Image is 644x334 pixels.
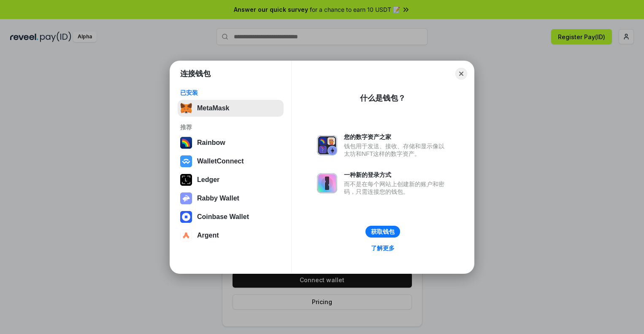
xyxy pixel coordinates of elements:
button: 获取钱包 [365,226,400,238]
img: svg+xml,%3Csvg%20width%3D%22120%22%20height%3D%22120%22%20viewBox%3D%220%200%20120%20120%22%20fil... [180,137,192,149]
div: Ledger [197,176,219,184]
div: Argent [197,232,219,239]
button: MetaMask [178,100,284,117]
img: svg+xml,%3Csvg%20xmlns%3D%22http%3A%2F%2Fwww.w3.org%2F2000%2Fsvg%22%20fill%3D%22none%22%20viewBox... [180,192,192,204]
div: 而不是在每个网站上创建新的账户和密码，只需连接您的钱包。 [344,180,449,195]
button: Coinbase Wallet [178,208,284,225]
div: 了解更多 [371,244,395,252]
div: 您的数字资产之家 [344,133,449,141]
img: svg+xml,%3Csvg%20width%3D%2228%22%20height%3D%2228%22%20viewBox%3D%220%200%2028%2028%22%20fill%3D... [180,211,192,223]
button: Ledger [178,171,284,188]
div: 钱包用于发送、接收、存储和显示像以太坊和NFT这样的数字资产。 [344,142,449,158]
button: Rabby Wallet [178,190,284,207]
img: svg+xml,%3Csvg%20xmlns%3D%22http%3A%2F%2Fwww.w3.org%2F2000%2Fsvg%22%20width%3D%2228%22%20height%3... [180,174,192,186]
div: 获取钱包 [371,228,395,235]
a: 了解更多 [366,243,400,254]
div: Rabby Wallet [197,195,239,202]
div: 推荐 [180,123,281,131]
button: WalletConnect [178,153,284,170]
img: svg+xml,%3Csvg%20xmlns%3D%22http%3A%2F%2Fwww.w3.org%2F2000%2Fsvg%22%20fill%3D%22none%22%20viewBox... [317,173,337,193]
div: WalletConnect [197,158,244,165]
img: svg+xml,%3Csvg%20width%3D%2228%22%20height%3D%2228%22%20viewBox%3D%220%200%2028%2028%22%20fill%3D... [180,155,192,167]
button: Argent [178,227,284,244]
div: 一种新的登录方式 [344,171,449,179]
img: svg+xml,%3Csvg%20width%3D%2228%22%20height%3D%2228%22%20viewBox%3D%220%200%2028%2028%22%20fill%3D... [180,230,192,241]
div: Rainbow [197,139,225,147]
div: 什么是钱包？ [360,93,406,103]
h1: 连接钱包 [180,69,211,79]
div: Coinbase Wallet [197,213,249,221]
img: svg+xml,%3Csvg%20fill%3D%22none%22%20height%3D%2233%22%20viewBox%3D%220%200%2035%2033%22%20width%... [180,102,192,114]
div: MetaMask [197,104,229,112]
div: 已安装 [180,89,281,96]
button: Close [455,68,467,80]
button: Rainbow [178,134,284,151]
img: svg+xml,%3Csvg%20xmlns%3D%22http%3A%2F%2Fwww.w3.org%2F2000%2Fsvg%22%20fill%3D%22none%22%20viewBox... [317,135,337,155]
